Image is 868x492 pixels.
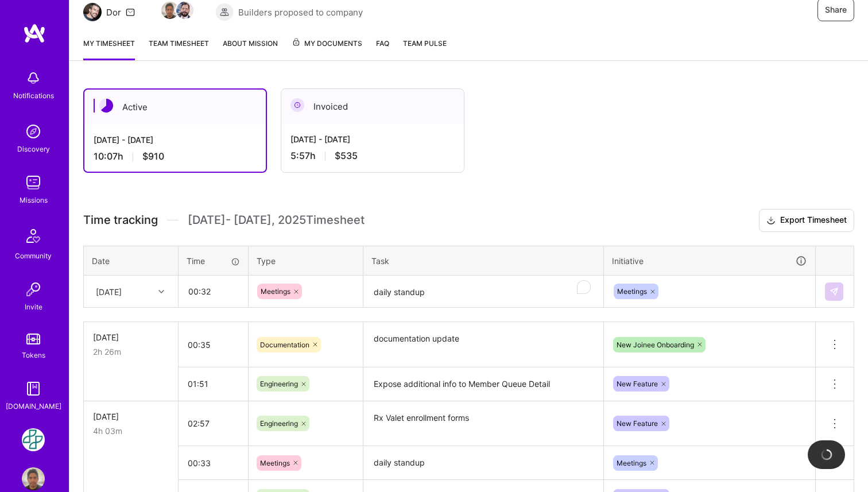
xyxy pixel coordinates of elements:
a: User Avatar [19,467,48,490]
span: My Documents [292,37,362,50]
img: Builders proposed to company [215,3,234,21]
a: Team Member Avatar [162,1,177,20]
a: About Mission [223,37,278,60]
img: guide book [22,377,45,400]
img: Team Member Avatar [161,2,179,19]
div: Active [84,90,266,125]
textarea: documentation update [365,323,602,366]
div: [DATE] [93,331,169,343]
a: Team timesheet [149,37,209,60]
div: Invoiced [281,89,464,124]
div: Tokens [22,349,45,361]
span: Meetings [617,459,646,467]
i: icon Mail [126,7,135,17]
a: My timesheet [83,37,135,60]
i: icon Chevron [158,289,164,295]
span: New Joinee Onboarding [617,340,694,349]
span: Time tracking [83,213,158,227]
span: Builders proposed to company [238,6,363,18]
span: [DATE] - [DATE] , 2025 Timesheet [188,213,365,227]
span: Meetings [261,287,290,296]
img: bell [22,67,45,90]
textarea: daily standup [365,447,602,479]
img: tokens [26,334,40,344]
textarea: Rx Valet enrollment forms [365,402,602,445]
div: 4h 03m [93,425,169,437]
span: Share [825,4,847,16]
img: loading [820,448,833,461]
textarea: To enrich screen reader interactions, please activate Accessibility in Grammarly extension settings [365,277,602,307]
span: Engineering [260,419,298,428]
th: Task [363,246,604,276]
div: Dor [106,6,121,18]
div: Invite [25,301,42,313]
span: Documentation [260,340,309,349]
span: Engineering [260,379,298,388]
a: Team Pulse [403,37,447,60]
a: FAQ [376,37,389,60]
img: Counter Health: Team for Counter Health [22,428,45,451]
img: teamwork [22,171,45,194]
div: null [825,282,844,301]
div: [DATE] - [DATE] [290,133,455,145]
div: [DATE] [93,410,169,423]
input: HH:MM [179,448,248,478]
span: $910 [142,150,164,162]
a: My Documents [292,37,362,60]
i: icon Download [766,215,776,227]
a: Counter Health: Team for Counter Health [19,428,48,451]
img: Active [99,99,113,113]
img: Team Member Avatar [176,2,193,19]
span: New Feature [617,379,658,388]
img: Invite [22,278,45,301]
img: Community [20,222,47,250]
div: Time [187,255,240,267]
th: Type [249,246,363,276]
div: Community [15,250,52,262]
input: HH:MM [179,330,248,360]
span: Team Pulse [403,39,447,48]
input: HH:MM [179,276,247,307]
img: Submit [830,287,839,296]
img: logo [23,23,46,44]
div: Notifications [13,90,54,102]
input: HH:MM [179,369,248,399]
a: Team Member Avatar [177,1,192,20]
img: Team Architect [83,3,102,21]
span: New Feature [617,419,658,428]
img: Invoiced [290,98,304,112]
div: 2h 26m [93,346,169,358]
span: $535 [335,150,358,162]
div: [DATE] [96,285,122,297]
div: 5:57 h [290,150,455,162]
span: Meetings [260,459,290,467]
th: Date [84,246,179,276]
div: [DOMAIN_NAME] [6,400,61,412]
button: Export Timesheet [759,209,854,232]
div: Initiative [612,254,807,268]
div: 10:07 h [94,150,257,162]
textarea: Expose additional info to Member Queue Detail [365,369,602,400]
img: discovery [22,120,45,143]
img: User Avatar [22,467,45,490]
input: HH:MM [179,408,248,439]
div: Missions [20,194,48,206]
span: Meetings [617,287,647,296]
div: [DATE] - [DATE] [94,134,257,146]
div: Discovery [17,143,50,155]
